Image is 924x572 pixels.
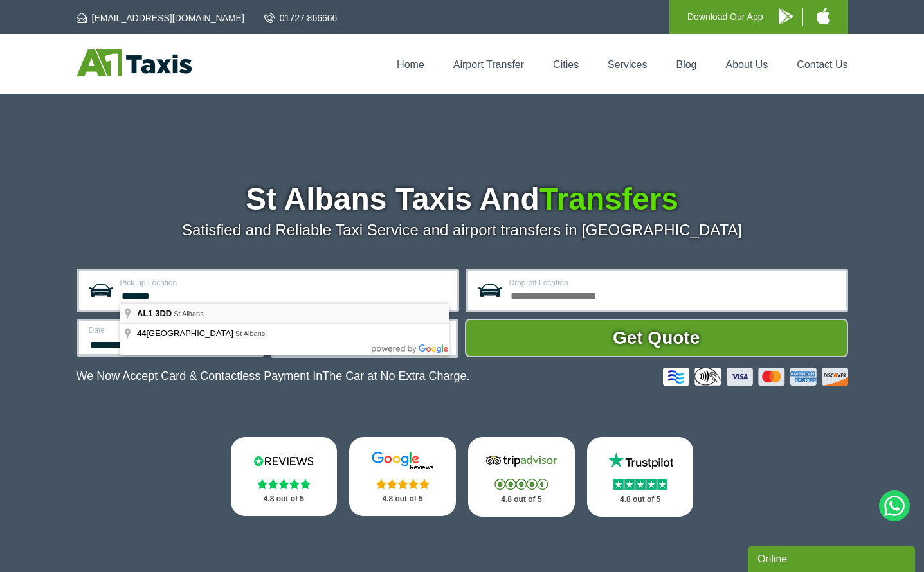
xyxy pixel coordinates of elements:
[663,368,848,386] img: Credit And Debit Cards
[77,12,244,24] a: [EMAIL_ADDRESS][DOMAIN_NAME]
[465,319,848,357] button: Get Quote
[608,59,647,70] a: Services
[601,492,680,508] p: 4.8 out of 5
[245,491,323,507] p: 4.8 out of 5
[137,308,172,318] span: AL1 3DD
[89,326,254,334] label: Date
[817,8,830,24] img: A1 Taxis iPhone App
[726,59,768,70] a: About Us
[257,479,311,489] img: Stars
[120,279,449,287] label: Pick-up Location
[137,328,235,338] span: [GEOGRAPHIC_DATA]
[363,491,442,507] p: 4.8 out of 5
[779,8,793,24] img: A1 Taxis Android App
[376,479,430,489] img: Stars
[553,59,579,70] a: Cities
[687,9,763,25] p: Download Our App
[322,370,469,382] span: The Car at No Extra Charge.
[587,437,694,517] a: Trustpilot Stars 4.8 out of 5
[245,451,322,470] img: Reviews.io
[231,437,338,516] a: Reviews.io Stars 4.8 out of 5
[397,59,424,70] a: Home
[797,59,847,70] a: Contact Us
[468,437,575,517] a: Tripadvisor Stars 4.8 out of 5
[748,544,918,572] iframe: chat widget
[264,12,338,24] a: 01727 866666
[539,182,678,216] span: Transfers
[482,492,561,508] p: 4.8 out of 5
[602,451,679,470] img: Trustpilot
[77,370,470,383] p: We Now Accept Card & Contactless Payment In
[494,479,548,490] img: Stars
[235,330,265,337] span: St Albans
[137,328,146,338] span: 44
[676,59,696,70] a: Blog
[509,279,838,287] label: Drop-off Location
[77,221,848,239] p: Satisfied and Reliable Taxi Service and airport transfers in [GEOGRAPHIC_DATA]
[77,184,848,215] h1: St Albans Taxis And
[613,479,667,490] img: Stars
[349,437,456,516] a: Google Stars 4.8 out of 5
[364,451,441,470] img: Google
[174,310,203,317] span: St Albans
[77,49,192,76] img: A1 Taxis St Albans LTD
[453,59,524,70] a: Airport Transfer
[483,451,560,470] img: Tripadvisor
